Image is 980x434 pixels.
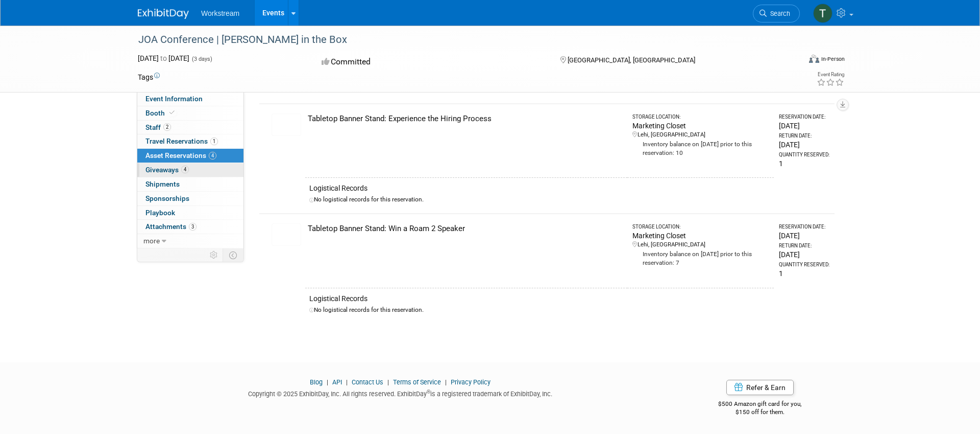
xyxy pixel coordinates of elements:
[309,183,770,193] div: Logistical Records
[145,194,189,202] span: Sponsorships
[385,378,391,386] span: |
[632,249,770,267] div: Inventory balance on [DATE] prior to this reservation: 7
[137,92,243,106] a: Event Information
[145,95,203,103] span: Event Information
[779,268,830,279] div: 1
[809,55,819,63] img: Format-Inperson.png
[223,248,244,262] td: Toggle Event Tabs
[427,389,430,395] sup: ®
[137,163,243,177] a: Giveaways4
[137,192,243,205] a: Sponsorships
[632,231,770,241] div: Marketing Closet
[201,9,239,17] span: Workstream
[767,10,790,17] span: Search
[137,206,243,220] a: Playbook
[779,121,830,131] div: [DATE]
[137,149,243,163] a: Asset Reservations4
[753,5,800,22] a: Search
[309,293,770,304] div: Logistical Records
[138,72,160,82] td: Tags
[145,151,216,159] span: Asset Reservations
[143,237,160,245] span: more
[137,121,243,134] a: Staff2
[145,209,175,217] span: Playbook
[779,242,830,249] div: Return Date:
[779,249,830,260] div: [DATE]
[159,54,168,62] span: to
[352,378,383,386] a: Contact Us
[632,113,770,121] div: Storage Location:
[191,56,212,62] span: (3 days)
[210,138,218,145] span: 1
[309,195,770,204] div: No logistical records for this reservation.
[779,151,830,158] div: Quantity Reserved:
[138,9,189,19] img: ExhibitDay
[821,55,845,63] div: In-Person
[678,393,843,417] div: $500 Amazon gift card for you,
[632,121,770,131] div: Marketing Closet
[309,306,770,314] div: No logistical records for this reservation.
[137,220,243,234] a: Attachments3
[632,223,770,231] div: Storage Location:
[779,132,830,140] div: Return Date:
[324,378,331,386] span: |
[145,123,171,131] span: Staff
[678,408,843,417] div: $150 off for them.
[568,56,695,64] span: [GEOGRAPHIC_DATA], [GEOGRAPHIC_DATA]
[726,380,794,395] a: Refer & Earn
[393,378,441,386] a: Terms of Service
[817,72,844,77] div: Event Rating
[779,223,830,231] div: Reservation Date:
[779,231,830,241] div: [DATE]
[443,378,449,386] span: |
[779,113,830,121] div: Reservation Date:
[332,378,342,386] a: API
[308,113,623,124] div: Tabletop Banner Stand: Experience the Hiring Process
[135,31,785,49] div: JOA Conference | [PERSON_NAME] in the Box
[310,378,323,386] a: Blog
[145,222,197,231] span: Attachments
[272,223,301,246] img: View Images
[181,166,189,173] span: 4
[145,166,189,174] span: Giveaways
[145,137,218,145] span: Travel Reservations
[632,131,770,139] div: Lehi, [GEOGRAPHIC_DATA]
[138,387,663,399] div: Copyright © 2025 ExhibitDay, Inc. All rights reserved. ExhibitDay is a registered trademark of Ex...
[138,54,189,62] span: [DATE] [DATE]
[308,223,623,234] div: Tabletop Banner Stand: Win a Roam 2 Speaker
[205,248,223,262] td: Personalize Event Tab Strip
[779,140,830,150] div: [DATE]
[272,113,301,136] img: View Images
[137,234,243,248] a: more
[740,53,845,68] div: Event Format
[632,241,770,249] div: Lehi, [GEOGRAPHIC_DATA]
[189,223,197,231] span: 3
[209,152,216,159] span: 4
[169,110,175,116] i: Booth reservation complete
[145,180,180,188] span: Shipments
[813,4,832,23] img: Tanner Michaelis
[163,123,171,131] span: 2
[779,158,830,169] div: 1
[632,139,770,157] div: Inventory balance on [DATE] prior to this reservation: 10
[779,261,830,268] div: Quantity Reserved:
[137,106,243,120] a: Booth
[318,53,544,71] div: Committed
[137,134,243,148] a: Travel Reservations1
[137,177,243,191] a: Shipments
[451,378,491,386] a: Privacy Policy
[344,378,350,386] span: |
[145,109,177,117] span: Booth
